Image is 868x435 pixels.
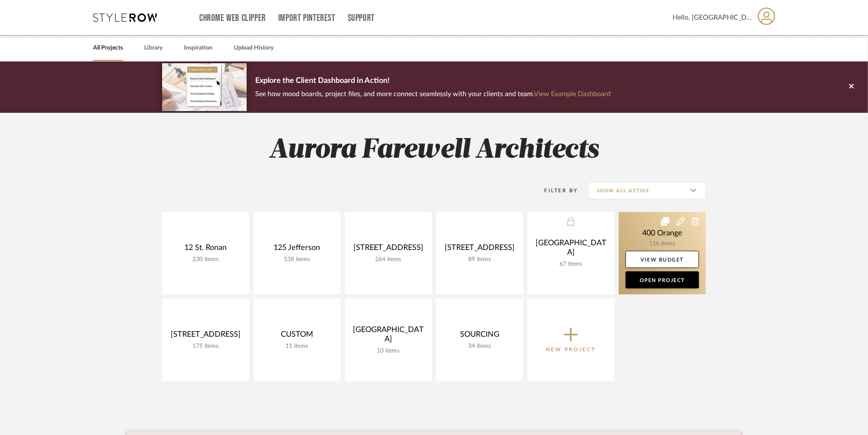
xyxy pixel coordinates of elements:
p: New Project [546,345,596,354]
div: [GEOGRAPHIC_DATA] [534,238,608,261]
span: Hello, [GEOGRAPHIC_DATA] [673,12,751,23]
a: Library [144,42,163,54]
div: 34 items [443,343,516,350]
div: CUSTOM [260,330,334,343]
p: See how mood boards, project files, and more connect seamlessly with your clients and team. [255,88,611,100]
a: Chrome Web Clipper [199,15,266,22]
a: Import Pinterest [278,15,335,22]
div: Filter By [533,186,578,195]
div: 89 items [443,256,516,263]
a: Inspiration [184,42,213,54]
div: 230 items [169,256,242,263]
div: 10 items [352,347,425,355]
div: SOURCING [443,330,516,343]
a: View Budget [626,251,699,268]
div: [STREET_ADDRESS] [443,243,516,256]
div: 67 items [534,261,608,268]
a: View Example Dashboard [534,91,611,97]
h2: Aurora Farewell Architects [127,134,741,166]
div: [STREET_ADDRESS] [169,330,242,343]
p: Explore the Client Dashboard in Action! [255,74,611,88]
a: All Projects [93,42,123,54]
div: 538 items [260,256,334,263]
a: Support [348,15,375,22]
button: New Project [527,299,615,381]
div: 125 Jefferson [260,243,334,256]
img: d5d033c5-7b12-40c2-a960-1ecee1989c38.png [162,63,247,111]
div: 264 items [352,256,425,263]
div: 11 items [260,343,334,350]
div: 12 St. Ronan [169,243,242,256]
a: Open Project [626,271,699,288]
a: Upload History [234,42,274,54]
div: 175 items [169,343,242,350]
div: [GEOGRAPHIC_DATA] [352,325,425,347]
div: [STREET_ADDRESS] [352,243,425,256]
